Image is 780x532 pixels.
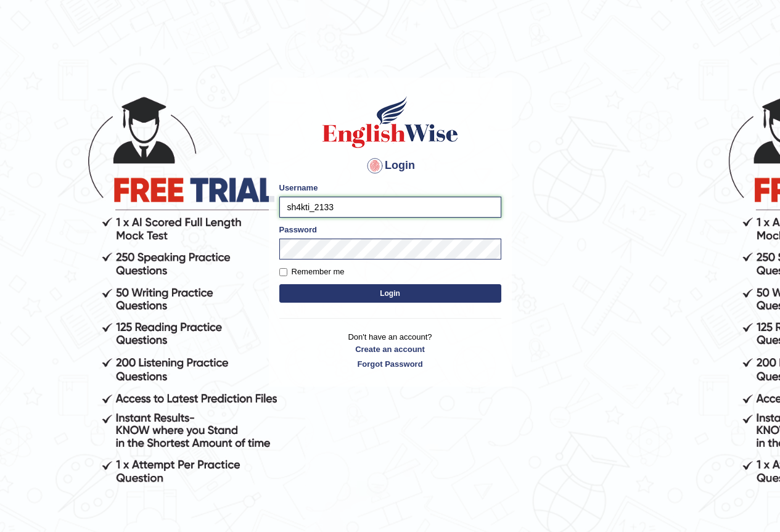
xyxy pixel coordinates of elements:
a: Forgot Password [279,358,501,370]
p: Don't have an account? [279,331,501,369]
a: Create an account [279,343,501,355]
label: Remember me [279,266,345,278]
h4: Login [279,156,501,176]
label: Password [279,224,317,235]
button: Login [279,284,501,303]
input: Remember me [279,268,287,276]
label: Username [279,182,318,194]
img: Logo of English Wise sign in for intelligent practice with AI [320,94,461,150]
